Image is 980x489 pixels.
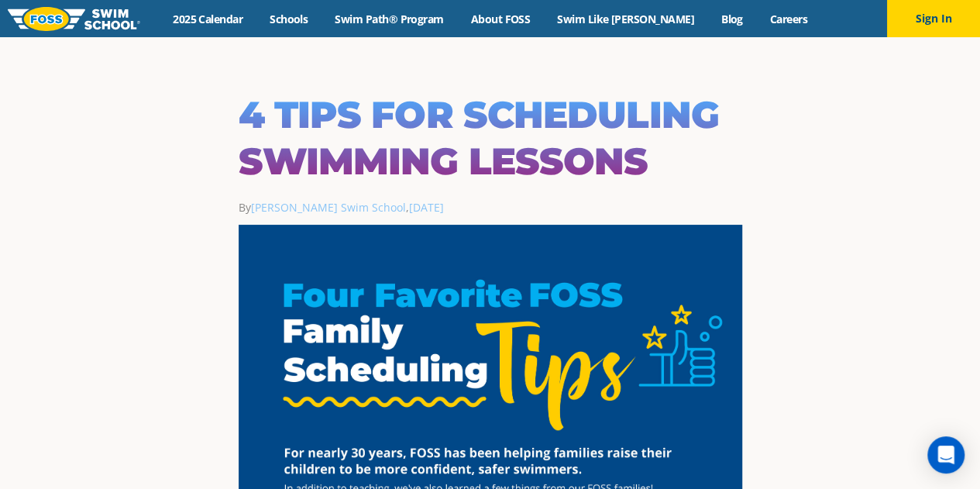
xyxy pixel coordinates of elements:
[927,436,965,474] div: Open Intercom Messenger
[707,12,756,26] a: Blog
[160,12,256,26] a: 2025 Calendar
[256,12,322,26] a: Schools
[544,12,708,26] a: Swim Like [PERSON_NAME]
[457,12,544,26] a: About FOSS
[239,200,406,215] span: By
[322,12,457,26] a: Swim Path® Program
[406,200,444,215] span: ,
[409,200,444,215] a: [DATE]
[8,7,140,31] img: FOSS Swim School Logo
[239,91,742,184] h1: 4 Tips for Scheduling Swimming Lessons
[251,200,406,215] a: [PERSON_NAME] Swim School
[756,12,820,26] a: Careers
